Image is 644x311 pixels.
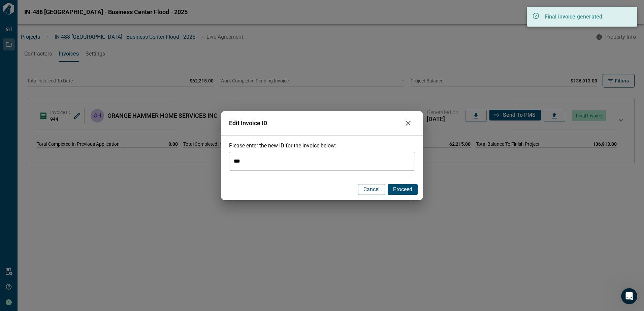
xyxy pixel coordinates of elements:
iframe: Intercom live chat [621,288,637,304]
p: Final invoice generated. [545,13,625,21]
button: Proceed [388,184,418,195]
span: Proceed [393,186,412,193]
span: Cancel [363,186,380,193]
span: Please enter the new ID for the invoice below: [229,142,336,149]
button: Cancel [358,184,385,195]
span: Edit Invoice ID [229,120,401,127]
